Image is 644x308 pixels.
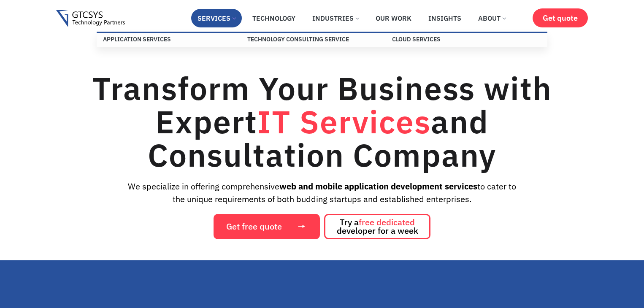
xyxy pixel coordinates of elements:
[226,222,282,231] span: Get free quote
[472,9,512,27] a: About
[56,180,588,205] div: We specialize in offering comprehensive to cater to the unique requirements of both budding start...
[56,10,125,27] img: Gtcsys logo
[324,214,430,239] a: Try afree dedicated developer for a week
[191,9,242,27] a: Services
[306,9,365,27] a: Industries
[359,216,415,228] span: free dedicated
[279,181,477,192] strong: web and mobile application development services
[422,9,468,27] a: Insights
[103,35,248,43] p: Application Services
[247,35,392,43] p: Technology Consulting Service
[214,214,320,239] a: Get free quote
[533,8,588,27] a: Get quote
[246,9,302,27] a: Technology
[543,14,578,22] span: Get quote
[392,35,537,43] p: Cloud Services
[337,218,418,235] span: Try a developer for a week
[257,101,431,142] span: IT Services
[369,9,418,27] a: Our Work
[56,72,588,172] h1: Transform Your Business with Expert and Consultation Company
